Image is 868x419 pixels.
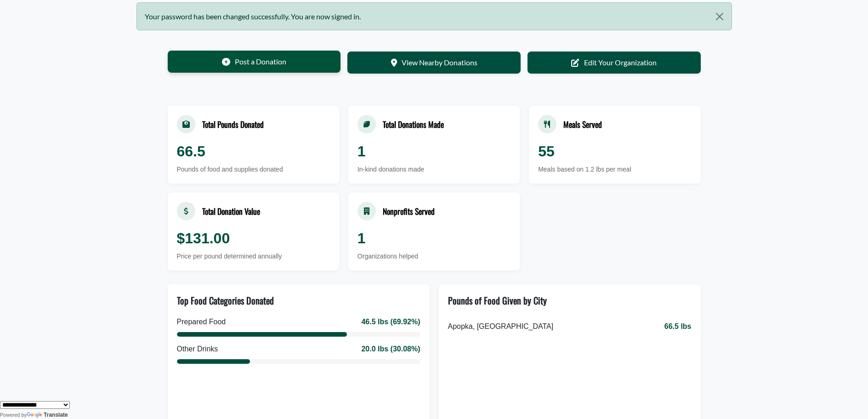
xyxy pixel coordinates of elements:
[357,252,511,261] div: Organizations helped
[27,412,44,419] img: Google Translate
[168,51,341,73] a: Post a Donation
[361,316,420,327] div: 46.5 lbs (69.92%)
[538,140,691,162] div: 55
[177,344,218,355] div: Other Drinks
[177,165,330,174] div: Pounds of food and supplies donated
[383,118,444,130] div: Total Donations Made
[357,227,511,249] div: 1
[136,2,732,30] div: Your password has been changed successfully. You are now signed in.
[357,140,511,162] div: 1
[347,52,521,74] a: View Nearby Donations
[177,316,226,327] div: Prepared Food
[177,252,330,261] div: Price per pound determined annually
[528,52,701,74] a: Edit Your Organization
[27,412,68,418] a: Translate
[177,227,330,249] div: $131.00
[448,321,554,332] span: Apopka, [GEOGRAPHIC_DATA]
[361,344,420,355] div: 20.0 lbs (30.08%)
[538,165,691,174] div: Meals based on 1.2 lbs per meal
[448,293,547,307] div: Pounds of Food Given by City
[202,118,264,130] div: Total Pounds Donated
[563,118,602,130] div: Meals Served
[177,293,274,307] div: Top Food Categories Donated
[664,321,692,332] span: 66.5 lbs
[177,140,330,162] div: 66.5
[202,205,260,217] div: Total Donation Value
[708,3,731,30] button: Close
[357,165,511,174] div: In-kind donations made
[383,205,435,217] div: Nonprofits Served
